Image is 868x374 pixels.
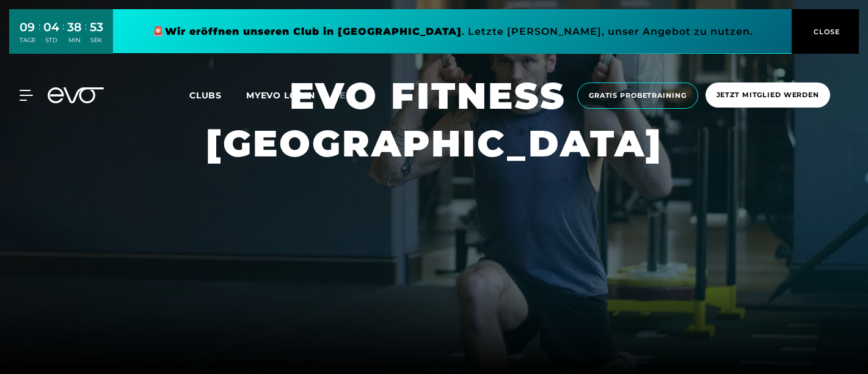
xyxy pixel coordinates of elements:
[717,90,819,100] span: Jetzt Mitglied werden
[246,90,315,101] a: MYEVO LOGIN
[62,20,64,52] div: :
[589,90,687,101] span: Gratis Probetraining
[811,26,841,37] span: CLOSE
[43,18,59,36] div: 04
[38,20,40,52] div: :
[43,36,59,45] div: STD
[85,20,87,52] div: :
[574,82,702,109] a: Gratis Probetraining
[702,82,834,109] a: Jetzt Mitglied werden
[189,90,222,101] span: Clubs
[340,90,353,101] span: en
[189,89,246,101] a: Clubs
[340,89,368,103] a: en
[90,36,103,45] div: SEK
[67,18,82,36] div: 38
[67,36,82,45] div: MIN
[90,18,103,36] div: 53
[792,9,859,54] button: CLOSE
[20,36,35,45] div: TAGE
[20,18,35,36] div: 09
